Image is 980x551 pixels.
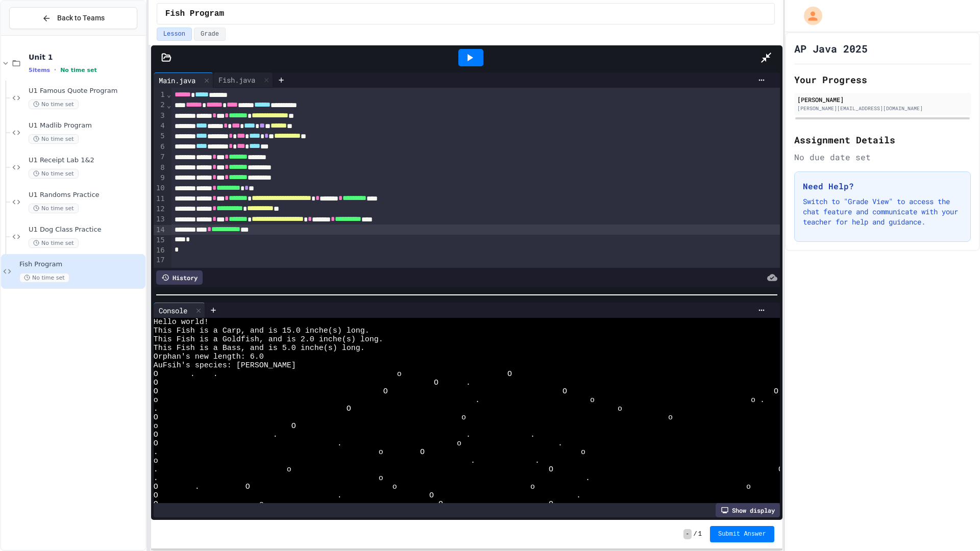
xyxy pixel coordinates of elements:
[194,28,226,41] button: Grade
[154,75,201,86] div: Main.java
[154,121,166,131] div: 4
[29,169,79,179] span: No time set
[154,163,166,173] div: 8
[29,204,79,213] span: No time set
[794,151,971,163] div: No due date set
[154,235,166,245] div: 15
[154,387,778,396] span: O O O O
[154,214,166,224] div: 13
[154,439,562,448] span: O . o .
[29,67,50,73] span: 5 items
[794,41,868,56] h1: AP Java 2025
[154,396,967,405] span: o . o o . o
[154,353,264,361] span: Orphan's new length: 6.0
[166,101,171,109] span: Fold line
[29,156,143,165] span: U1 Receipt Lab 1&2
[154,111,166,121] div: 3
[154,405,622,413] span: . O o
[29,226,143,234] span: U1 Dog Class Practice
[9,7,137,29] button: Back to Teams
[154,474,590,483] span: . o .
[29,238,79,248] span: No time set
[716,503,780,517] div: Show display
[154,361,296,370] span: AuFsih's species: [PERSON_NAME]
[797,95,968,104] div: [PERSON_NAME]
[154,204,166,214] div: 12
[154,448,585,457] span: . o O o
[166,90,171,98] span: Fold line
[154,305,192,316] div: Console
[213,72,273,88] div: Fish.java
[154,370,944,379] span: O . . o O O .
[154,483,751,491] span: O . O o o o
[794,72,971,87] h2: Your Progress
[154,194,166,204] div: 11
[154,318,209,327] span: Hello world!
[154,303,205,318] div: Console
[154,142,166,152] div: 6
[29,53,143,62] span: Unit 1
[213,74,260,85] div: Fish.java
[54,66,56,74] span: •
[19,260,143,269] span: Fish Program
[154,431,921,439] span: O . . . o O
[29,191,143,199] span: U1 Randoms Practice
[803,180,962,192] h3: Need Help?
[154,327,370,335] span: This Fish is a Carp, and is 15.0 inche(s) long.
[154,379,471,387] span: O O .
[154,422,296,431] span: o O
[797,105,968,112] div: [PERSON_NAME][EMAIL_ADDRESS][DOMAIN_NAME]
[718,530,766,538] span: Submit Answer
[154,131,166,141] div: 5
[154,152,166,162] div: 7
[29,121,143,130] span: U1 Madlib Program
[154,491,581,500] span: O . O .
[794,133,971,147] h2: Assignment Details
[156,270,203,285] div: History
[154,335,383,344] span: This Fish is a Goldfish, and is 2.0 inche(s) long.
[154,100,166,110] div: 2
[154,255,166,265] div: 17
[154,173,166,183] div: 9
[154,245,166,256] div: 16
[793,4,825,28] div: My Account
[154,344,365,353] span: This Fish is a Bass, and is 5.0 inche(s) long.
[683,529,691,539] span: -
[154,500,788,509] span: O o O O o
[57,13,105,23] span: Back to Teams
[154,90,166,100] div: 1
[154,457,907,465] span: o . . O O O
[698,530,702,538] span: 1
[29,99,79,109] span: No time set
[29,87,143,95] span: U1 Famous Quote Program
[157,28,192,41] button: Lesson
[60,67,97,73] span: No time set
[165,8,224,20] span: Fish Program
[694,530,697,538] span: /
[154,225,166,235] div: 14
[154,183,166,193] div: 10
[803,196,962,227] p: Switch to "Grade View" to access the chat feature and communicate with your teacher for help and ...
[29,134,79,144] span: No time set
[154,465,971,474] span: . o O O O O o
[19,273,69,283] span: No time set
[710,526,774,542] button: Submit Answer
[154,72,213,88] div: Main.java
